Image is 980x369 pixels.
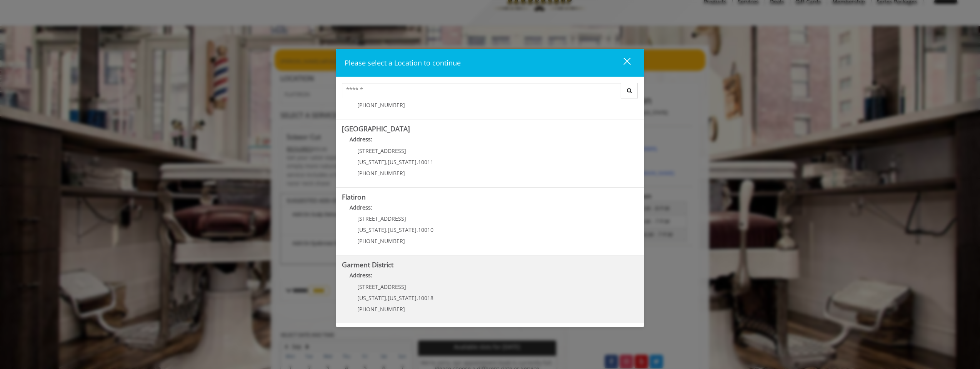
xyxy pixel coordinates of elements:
[417,294,418,302] span: ,
[418,294,433,302] span: 10018
[342,124,410,133] b: [GEOGRAPHIC_DATA]
[609,55,635,70] button: close dialog
[357,283,406,290] span: [STREET_ADDRESS]
[388,294,417,302] span: [US_STATE]
[615,57,630,69] div: close dialog
[357,226,386,233] span: [US_STATE]
[357,305,405,313] span: [PHONE_NUMBER]
[357,158,386,166] span: [US_STATE]
[345,58,461,67] span: Please select a Location to continue
[357,237,405,245] span: [PHONE_NUMBER]
[357,147,406,154] span: [STREET_ADDRESS]
[417,226,418,233] span: ,
[342,83,638,102] div: Center Select
[357,101,405,109] span: [PHONE_NUMBER]
[417,158,418,166] span: ,
[350,204,372,211] b: Address:
[357,215,406,222] span: [STREET_ADDRESS]
[418,226,433,233] span: 10010
[388,226,417,233] span: [US_STATE]
[357,294,386,302] span: [US_STATE]
[418,158,433,166] span: 10011
[388,158,417,166] span: [US_STATE]
[350,272,372,279] b: Address:
[386,158,388,166] span: ,
[386,294,388,302] span: ,
[342,260,393,269] b: Garment District
[386,226,388,233] span: ,
[357,169,405,177] span: [PHONE_NUMBER]
[342,83,621,98] input: Search Center
[350,136,372,143] b: Address:
[342,192,366,201] b: Flatiron
[625,88,634,93] i: Search button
